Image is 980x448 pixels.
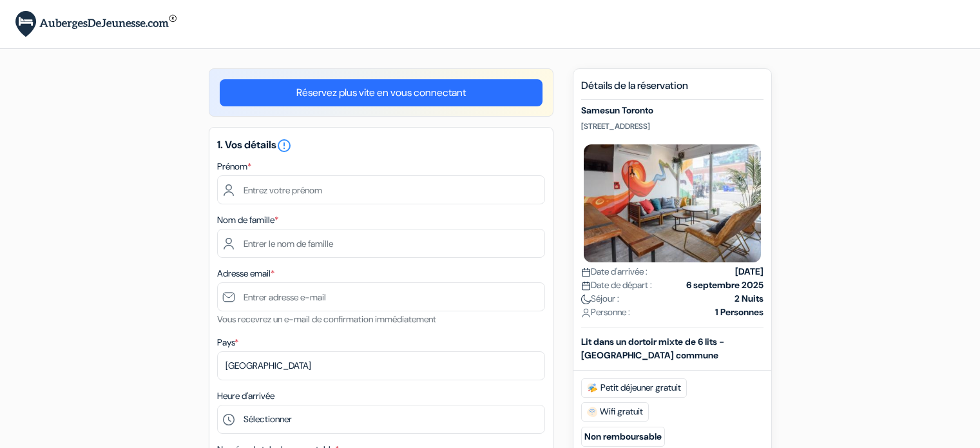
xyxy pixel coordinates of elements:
small: Non remboursable [581,427,665,447]
img: free_breakfast.svg [587,383,598,393]
input: Entrer adresse e-mail [217,282,545,311]
strong: 6 septembre 2025 [686,278,764,292]
i: error_outline [276,138,292,153]
a: error_outline [276,138,292,151]
span: Petit déjeuner gratuit [581,378,687,398]
b: Lit dans un dortoir mixte de 6 lits - [GEOGRAPHIC_DATA] commune [581,336,724,361]
img: moon.svg [581,295,591,304]
span: Date d'arrivée : [581,265,648,278]
strong: 1 Personnes [715,306,764,319]
p: [STREET_ADDRESS] [581,121,764,131]
label: Heure d'arrivée [217,389,274,403]
label: Pays [217,336,238,349]
span: Personne : [581,306,630,319]
img: free_wifi.svg [587,407,597,417]
img: calendar.svg [581,268,591,277]
h5: Samesun Toronto [581,105,764,116]
input: Entrez votre prénom [217,175,545,204]
input: Entrer le nom de famille [217,229,545,258]
label: Prénom [217,160,251,173]
a: Réservez plus vite en vous connectant [220,79,543,106]
strong: [DATE] [735,265,764,278]
img: calendar.svg [581,281,591,291]
span: Wifi gratuit [581,402,649,422]
h5: Détails de la réservation [581,79,764,100]
img: user_icon.svg [581,308,591,318]
label: Nom de famille [217,213,278,227]
small: Vous recevrez un e-mail de confirmation immédiatement [217,313,436,325]
img: AubergesDeJeunesse.com [15,11,177,37]
label: Adresse email [217,267,274,280]
span: Séjour : [581,292,619,306]
span: Date de départ : [581,278,652,292]
h5: 1. Vos détails [217,138,545,153]
strong: 2 Nuits [735,292,764,306]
